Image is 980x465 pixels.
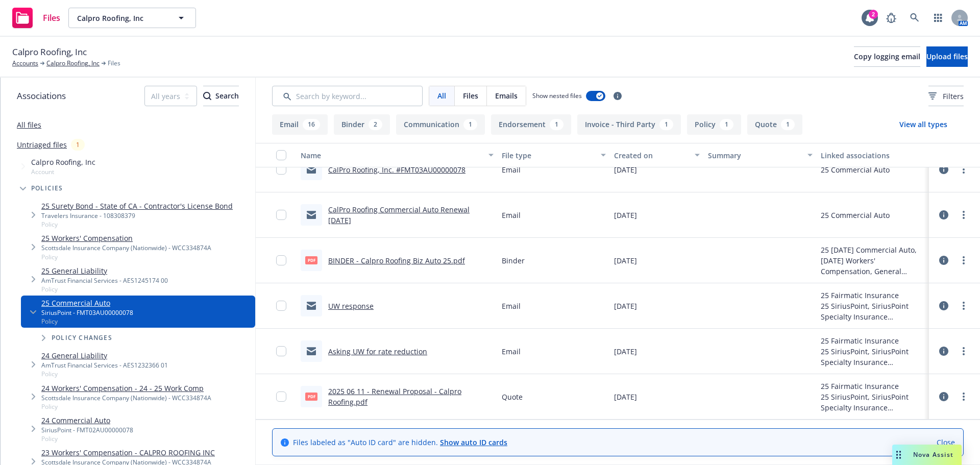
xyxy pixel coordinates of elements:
[41,370,168,378] span: Policy
[8,4,64,32] a: Files
[41,415,133,426] a: 24 Commercial Auto
[928,8,948,28] a: Switch app
[747,114,802,135] button: Quote
[328,301,374,311] a: UW response
[31,185,63,191] span: Policies
[43,14,60,22] span: Files
[31,167,95,176] span: Account
[440,437,507,447] a: Show auto ID cards
[502,301,521,311] span: Email
[276,255,286,265] input: Toggle Row Selected
[502,391,523,402] span: Quote
[498,143,610,167] button: File type
[821,335,925,346] div: 25 Fairmatic Insurance
[502,210,521,221] span: Email
[108,59,120,68] span: Files
[396,114,485,135] button: Communication
[41,317,133,326] span: Policy
[614,391,637,402] span: [DATE]
[821,290,925,301] div: 25 Fairmatic Insurance
[610,143,704,167] button: Created on
[614,150,689,161] div: Created on
[17,120,41,130] a: All files
[41,361,168,370] div: AmTrust Financial Services - AES1232366 01
[883,114,964,135] button: View all types
[943,91,964,102] span: Filters
[41,434,133,443] span: Policy
[821,301,925,322] div: 25 SiriusPoint, SiriusPoint Specialty Insurance Corporation - Fairmatic Insurance
[687,114,741,135] button: Policy
[41,285,168,293] span: Policy
[491,114,571,135] button: Endorsement
[276,346,286,356] input: Toggle Row Selected
[41,447,215,458] a: 23 Workers' Compensation - CALPRO ROOFING INC
[854,52,920,61] span: Copy logging email
[659,119,673,130] div: 1
[463,90,478,101] span: Files
[68,8,196,28] button: Calpro Roofing, Inc
[958,300,970,312] a: more
[303,119,320,130] div: 16
[41,265,168,276] a: 25 General Liability
[892,445,962,465] button: Nova Assist
[614,346,637,357] span: [DATE]
[31,157,95,167] span: Calpro Roofing, Inc
[41,233,211,243] a: 25 Workers' Compensation
[297,143,498,167] button: Name
[821,150,925,161] div: Linked associations
[276,391,286,402] input: Toggle Row Selected
[928,86,964,106] button: Filters
[46,59,100,68] a: Calpro Roofing, Inc
[958,345,970,357] a: more
[904,8,925,28] a: Search
[328,256,465,265] a: BINDER - Calpro Roofing Biz Auto 25.pdf
[821,244,925,277] div: 25 [DATE] Commercial Auto, [DATE] Workers' Compensation, General Liability Renewal
[41,298,133,308] a: 25 Commercial Auto
[41,243,211,252] div: Scottsdale Insurance Company (Nationwide) - WCC334874A
[928,91,964,102] span: Filters
[854,46,920,67] button: Copy logging email
[305,256,317,264] span: pdf
[328,165,465,175] a: CalPro Roofing, Inc. #FMT03AU00000078
[958,209,970,221] a: more
[892,445,905,465] div: Drag to move
[502,346,521,357] span: Email
[614,301,637,311] span: [DATE]
[781,119,795,130] div: 1
[41,201,233,211] a: 25 Surety Bond - State of CA - Contractor's License Bond
[41,253,211,261] span: Policy
[293,437,507,448] span: Files labeled as "Auto ID card" are hidden.
[369,119,382,130] div: 2
[41,211,233,220] div: Travelers Insurance - 108308379
[328,205,470,225] a: CalPro Roofing Commercial Auto Renewal [DATE]
[203,86,239,106] div: Search
[328,386,461,407] a: 2025 06 11 - Renewal Proposal - Calpro Roofing.pdf
[720,119,733,130] div: 1
[12,45,87,59] span: Calpro Roofing, Inc
[203,86,239,106] button: SearchSearch
[958,163,970,176] a: more
[958,254,970,266] a: more
[276,210,286,220] input: Toggle Row Selected
[821,346,925,368] div: 25 SiriusPoint, SiriusPoint Specialty Insurance Corporation - Fairmatic Insurance
[334,114,390,135] button: Binder
[272,114,328,135] button: Email
[869,10,878,19] div: 2
[12,59,38,68] a: Accounts
[614,210,637,221] span: [DATE]
[41,402,211,411] span: Policy
[301,150,482,161] div: Name
[817,143,929,167] button: Linked associations
[276,301,286,311] input: Toggle Row Selected
[77,13,165,23] span: Calpro Roofing, Inc
[532,91,582,100] span: Show nested files
[41,220,233,229] span: Policy
[41,394,211,402] div: Scottsdale Insurance Company (Nationwide) - WCC334874A
[463,119,477,130] div: 1
[821,381,925,391] div: 25 Fairmatic Insurance
[276,164,286,175] input: Toggle Row Selected
[502,150,595,161] div: File type
[41,350,168,361] a: 24 General Liability
[550,119,563,130] div: 1
[41,308,133,317] div: SiriusPoint - FMT03AU00000078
